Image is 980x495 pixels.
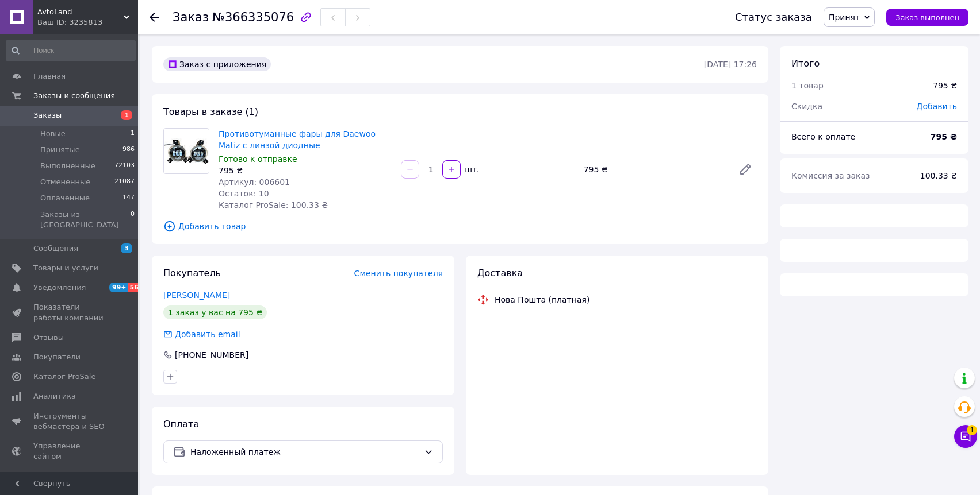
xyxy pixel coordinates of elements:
[122,145,135,155] span: 986
[114,161,135,171] span: 72103
[33,91,115,101] span: Заказы и сообщения
[40,145,80,155] span: Принятые
[33,263,98,273] span: Товары и услуги
[33,110,62,121] span: Заказы
[174,328,242,340] div: Добавить email
[354,269,443,278] span: Сменить покупателя
[33,441,106,462] span: Управление сайтом
[40,193,90,203] span: Оплаченные
[462,164,480,175] div: шт.
[219,154,297,164] span: Готово к отправке
[920,171,957,180] span: 100.33 ₴
[131,210,135,230] span: 0
[6,40,136,61] input: Поиск
[37,17,138,28] div: Ваш ID: 3235813
[162,328,242,340] div: Добавить email
[791,171,870,180] span: Комиссия за заказ
[164,138,209,164] img: Противотуманные фары для Daewoo Matiz с линзой диодные
[173,10,209,24] span: Заказ
[150,11,159,23] div: Вернуться назад
[163,419,199,430] span: Оплата
[121,110,132,120] span: 1
[163,220,757,233] span: Добавить товар
[931,132,957,141] b: 795 ₴
[163,57,271,71] div: Заказ с приложения
[163,305,267,319] div: 1 заказ у вас на 795 ₴
[40,210,131,230] span: Заказы из [GEOGRAPHIC_DATA]
[791,58,820,69] span: Итого
[121,243,132,253] span: 3
[791,132,855,141] span: Всего к оплате
[212,10,294,24] span: №366335076
[128,283,141,292] span: 56
[735,11,812,23] div: Статус заказа
[579,161,729,177] div: 795 ₴
[37,7,124,17] span: AvtoLand
[967,425,977,435] span: 1
[829,13,860,22] span: Принят
[219,189,269,198] span: Остаток: 10
[33,471,106,492] span: Кошелек компании
[109,283,128,292] span: 99+
[33,302,106,323] span: Показатели работы компании
[933,80,957,91] div: 795 ₴
[190,446,419,458] span: Наложенный платеж
[131,129,135,139] span: 1
[33,283,86,293] span: Уведомления
[219,200,328,210] span: Каталог ProSale: 100.33 ₴
[174,349,250,361] div: [PHONE_NUMBER]
[33,352,81,362] span: Покупатели
[33,411,106,432] span: Инструменты вебмастера и SEO
[895,13,959,22] span: Заказ выполнен
[219,129,376,150] a: Противотуманные фары для Daewoo Matiz с линзой диодные
[791,102,822,111] span: Скидка
[954,425,977,448] button: Чат с покупателем1
[704,60,757,69] time: [DATE] 17:26
[734,158,757,181] a: Редактировать
[40,129,66,139] span: Новые
[917,102,957,111] span: Добавить
[163,106,258,117] span: Товары в заказе (1)
[219,165,392,176] div: 795 ₴
[33,332,64,343] span: Отзывы
[33,372,95,382] span: Каталог ProSale
[163,291,230,300] a: [PERSON_NAME]
[33,243,78,254] span: Сообщения
[477,268,523,279] span: Доставка
[219,177,290,187] span: Артикул: 006601
[163,268,221,279] span: Покупатель
[791,81,824,90] span: 1 товар
[122,193,135,203] span: 147
[114,177,135,187] span: 21087
[33,391,76,401] span: Аналитика
[33,71,66,82] span: Главная
[492,294,592,305] div: Нова Пошта (платная)
[40,161,95,171] span: Выполненные
[40,177,90,187] span: Отмененные
[886,9,968,26] button: Заказ выполнен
